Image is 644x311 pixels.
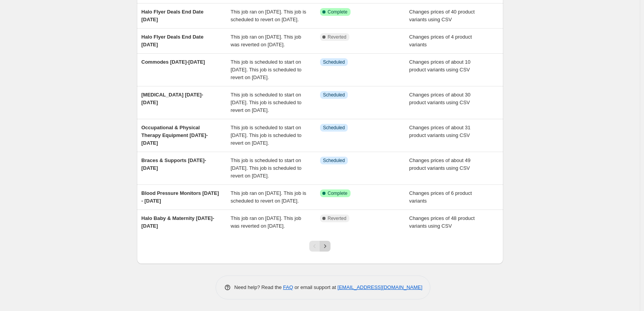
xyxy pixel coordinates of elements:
[142,157,206,171] span: Braces & Supports [DATE]-[DATE]
[231,157,302,179] span: This job is scheduled to start on [DATE]. This job is scheduled to revert on [DATE].
[323,59,345,65] span: Scheduled
[409,59,470,73] span: Changes prices of about 10 product variants using CSV
[409,9,475,22] span: Changes prices of 40 product variants using CSV
[337,284,422,290] a: [EMAIL_ADDRESS][DOMAIN_NAME]
[328,215,347,221] span: Reverted
[231,59,302,80] span: This job is scheduled to start on [DATE]. This job is scheduled to revert on [DATE].
[293,284,337,290] span: or email support at
[409,92,470,105] span: Changes prices of about 30 product variants using CSV
[142,34,204,47] span: Halo Flyer Deals End Date [DATE]
[234,284,283,290] span: Need help? Read the
[142,125,208,146] span: Occupational & Physical Therapy Equipment [DATE]-[DATE]
[409,215,475,229] span: Changes prices of 48 product variants using CSV
[231,92,302,113] span: This job is scheduled to start on [DATE]. This job is scheduled to revert on [DATE].
[309,241,330,252] nav: Pagination
[409,157,470,171] span: Changes prices of about 49 product variants using CSV
[231,125,302,146] span: This job is scheduled to start on [DATE]. This job is scheduled to revert on [DATE].
[328,190,347,196] span: Complete
[328,9,347,15] span: Complete
[320,241,330,252] button: Next
[142,190,219,204] span: Blood Pressure Monitors [DATE] - [DATE]
[323,125,345,131] span: Scheduled
[142,9,204,22] span: Halo Flyer Deals End Date [DATE]
[231,190,306,204] span: This job ran on [DATE]. This job is scheduled to revert on [DATE].
[142,92,203,105] span: [MEDICAL_DATA] [DATE]-[DATE]
[231,215,301,229] span: This job ran on [DATE]. This job was reverted on [DATE].
[409,190,472,204] span: Changes prices of 6 product variants
[142,215,214,229] span: Halo Baby & Maternity [DATE]-[DATE]
[328,34,347,40] span: Reverted
[283,284,293,290] a: FAQ
[231,9,306,22] span: This job ran on [DATE]. This job is scheduled to revert on [DATE].
[142,59,205,65] span: Commodes [DATE]-[DATE]
[409,34,472,47] span: Changes prices of 4 product variants
[323,157,345,164] span: Scheduled
[323,92,345,98] span: Scheduled
[409,125,470,138] span: Changes prices of about 31 product variants using CSV
[231,34,301,47] span: This job ran on [DATE]. This job was reverted on [DATE].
